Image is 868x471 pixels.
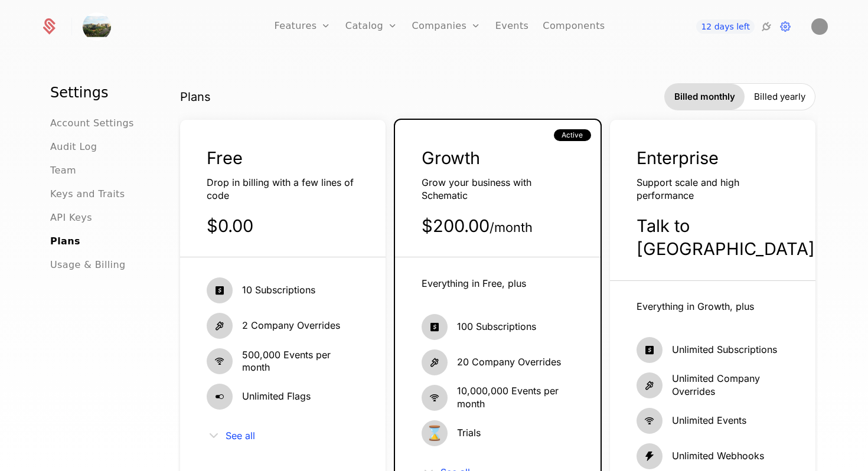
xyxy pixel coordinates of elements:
[207,148,243,168] span: Free
[637,443,663,469] i: thunder
[50,140,97,154] a: Audit Log
[50,211,92,225] a: API Keys
[696,19,754,34] a: 12 days left
[422,277,526,289] span: Everything in Free, plus
[207,348,233,374] i: signal
[50,258,126,272] a: Usage & Billing
[811,18,828,35] img: yug parekh
[754,91,805,103] span: Billed yearly
[50,83,149,102] h1: Settings
[672,414,746,427] span: Unlimited Events
[672,450,764,463] span: Unlimited Webhooks
[637,148,719,168] span: Enterprise
[562,130,583,140] span: Active
[457,356,561,369] span: 20 Company Overrides
[207,429,221,443] i: chevron-down
[226,431,255,440] span: See all
[422,215,533,236] span: $200.00
[637,300,754,312] span: Everything in Growth, plus
[457,427,481,440] span: Trials
[637,176,739,201] span: Support scale and high performance
[422,420,448,446] span: ⌛
[811,18,828,35] button: Open user button
[207,384,233,410] i: boolean-on
[422,314,448,340] i: cashapp
[759,19,774,34] a: Integrations
[50,83,149,272] nav: Main
[50,116,134,130] a: Account Settings
[50,163,76,178] a: Team
[242,319,340,332] span: 2 Company Overrides
[207,277,233,303] i: cashapp
[457,320,536,333] span: 100 Subscriptions
[422,385,448,411] i: signal
[672,344,777,356] span: Unlimited Subscriptions
[83,12,111,41] img: muj
[242,349,359,374] span: 500,000 Events per month
[180,89,211,105] span: Plans
[457,385,574,410] span: 10,000,000 Events per month
[422,176,531,201] span: Grow your business with Schematic
[50,187,125,201] a: Keys and Traits
[422,349,448,375] i: hammer
[207,176,354,201] span: Drop in billing with a few lines of code
[490,220,533,235] sub: / month
[422,148,480,168] span: Growth
[672,372,789,398] span: Unlimited Company Overrides
[242,390,311,403] span: Unlimited Flags
[674,91,735,103] span: Billed monthly
[778,19,792,34] a: Settings
[207,215,253,236] span: $0.00
[637,408,663,434] i: signal
[50,234,80,248] a: Plans
[637,372,663,398] i: hammer
[207,313,233,339] i: hammer
[637,215,815,259] span: Talk to [GEOGRAPHIC_DATA]
[637,337,663,363] i: cashapp
[242,284,315,297] span: 10 Subscriptions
